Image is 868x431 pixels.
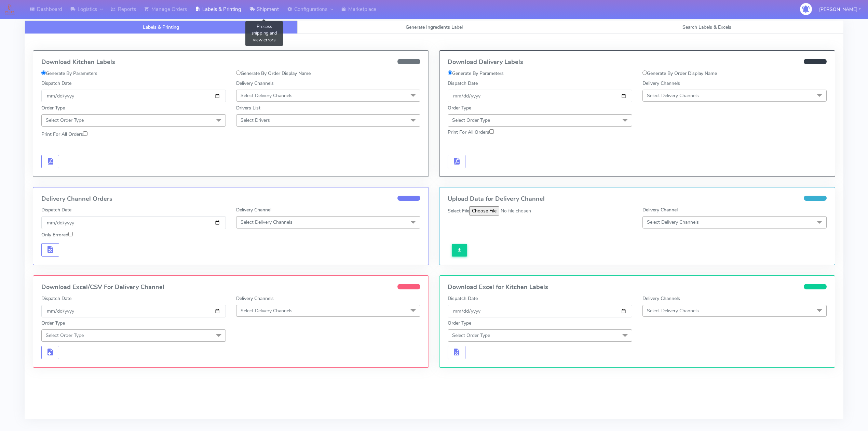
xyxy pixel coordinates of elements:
[448,295,478,302] label: Dispatch Date
[41,295,71,302] label: Dispatch Date
[241,219,293,225] span: Select Delivery Channels
[25,21,843,34] ul: Tabs
[448,196,827,203] h4: Upload Data for Delivery Channel
[41,80,71,87] label: Dispatch Date
[46,332,84,339] span: Select Order Type
[41,70,97,77] label: Generate By Parameters
[647,219,699,225] span: Select Delivery Channels
[448,70,504,77] label: Generate By Parameters
[489,129,494,134] input: Print For All Orders
[41,59,420,66] h4: Download Kitchen Labels
[241,117,270,123] span: Select Drivers
[448,129,494,136] label: Print For All Orders
[448,207,469,214] label: Select File
[642,206,678,213] label: Delivery Channel
[642,70,717,77] label: Generate By Order Display Name
[68,232,73,236] input: Only Errored
[647,92,699,99] span: Select Delivery Channels
[647,308,699,314] span: Select Delivery Channels
[241,92,293,99] span: Select Delivery Channels
[41,231,73,238] label: Only Errored
[41,131,87,138] label: Print For All Orders
[448,104,471,112] label: Order Type
[41,206,71,213] label: Dispatch Date
[241,308,293,314] span: Select Delivery Channels
[448,319,471,327] label: Order Type
[83,131,87,136] input: Print For All Orders
[452,117,490,123] span: Select Order Type
[236,295,274,302] label: Delivery Channels
[236,70,311,77] label: Generate By Order Display Name
[236,70,241,75] input: Generate By Order Display Name
[682,24,731,30] span: Search Labels & Excels
[642,295,680,302] label: Delivery Channels
[41,284,420,291] h4: Download Excel/CSV For Delivery Channel
[642,80,680,87] label: Delivery Channels
[642,70,647,75] input: Generate By Order Display Name
[448,70,452,75] input: Generate By Parameters
[448,59,827,66] h4: Download Delivery Labels
[46,117,84,123] span: Select Order Type
[143,24,179,30] span: Labels & Printing
[236,104,260,112] label: Drivers List
[452,332,490,339] span: Select Order Type
[448,80,478,87] label: Dispatch Date
[41,196,420,203] h4: Delivery Channel Orders
[236,206,271,213] label: Delivery Channel
[236,80,274,87] label: Delivery Channels
[406,24,463,30] span: Generate Ingredients Label
[814,2,866,16] button: [PERSON_NAME]
[41,70,46,75] input: Generate By Parameters
[41,104,65,112] label: Order Type
[41,319,65,327] label: Order Type
[448,284,827,291] h4: Download Excel for Kitchen Labels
